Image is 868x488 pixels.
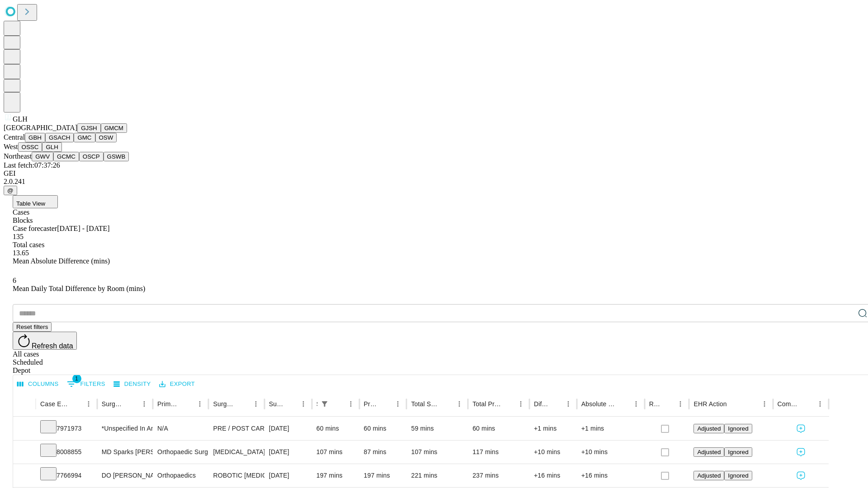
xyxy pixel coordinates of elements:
[728,449,748,455] span: Ignored
[693,471,724,480] button: Adjusted
[157,377,197,391] button: Export
[40,400,69,408] div: Case Epic Id
[65,377,108,391] button: Show filters
[40,417,93,440] div: 7971973
[411,464,463,487] div: 221 mins
[102,441,148,464] div: MD Sparks [PERSON_NAME] Md
[297,398,310,410] button: Menu
[728,398,741,410] button: Sort
[13,195,58,208] button: Table View
[379,398,392,410] button: Sort
[4,133,25,141] span: Central
[411,400,439,408] div: Total Scheduled Duration
[4,152,32,160] span: Northeast
[53,152,79,161] button: GCMC
[111,377,153,391] button: Density
[13,241,44,249] span: Total cases
[213,464,259,487] div: ROBOTIC [MEDICAL_DATA] TOTAL HIP
[332,398,344,410] button: Sort
[102,464,148,487] div: DO [PERSON_NAME] [PERSON_NAME]
[70,398,82,410] button: Sort
[18,445,31,460] button: Expand
[801,398,814,410] button: Sort
[25,133,45,142] button: GBH
[693,400,726,408] div: EHR Action
[157,464,204,487] div: Orthopaedics
[472,417,525,440] div: 60 mins
[32,152,53,161] button: GWV
[316,441,355,464] div: 107 mins
[18,142,42,152] button: OSSC
[814,398,826,410] button: Menu
[364,441,402,464] div: 87 mins
[4,143,18,150] span: West
[316,464,355,487] div: 197 mins
[364,417,402,440] div: 60 mins
[534,400,548,408] div: Difference
[534,464,572,487] div: +16 mins
[4,186,17,195] button: @
[4,161,60,169] span: Last fetch: 07:37:26
[57,225,109,232] span: [DATE] - [DATE]
[269,464,307,487] div: [DATE]
[728,472,748,479] span: Ignored
[318,398,331,410] button: Show filters
[213,417,259,440] div: PRE / POST CARE
[724,471,752,480] button: Ignored
[344,398,357,410] button: Menu
[674,398,687,410] button: Menu
[724,424,752,433] button: Ignored
[104,152,129,161] button: GSWB
[269,417,307,440] div: [DATE]
[4,124,77,131] span: [GEOGRAPHIC_DATA]
[79,152,104,161] button: OSCP
[697,449,721,455] span: Adjusted
[411,417,463,440] div: 59 mins
[392,398,404,410] button: Menu
[693,424,724,433] button: Adjusted
[157,441,204,464] div: Orthopaedic Surgery
[472,464,525,487] div: 237 mins
[4,169,864,178] div: GEI
[45,133,74,142] button: GSACH
[32,342,73,350] span: Refresh data
[630,398,642,410] button: Menu
[364,400,378,408] div: Predicted In Room Duration
[102,400,124,408] div: Surgeon Name
[13,225,57,232] span: Case forecaster
[534,441,572,464] div: +10 mins
[284,398,297,410] button: Sort
[581,464,640,487] div: +16 mins
[728,425,748,432] span: Ignored
[316,417,355,440] div: 60 mins
[15,377,61,391] button: Select columns
[411,441,463,464] div: 107 mins
[102,417,148,440] div: *Unspecified In And Out Surgery Glh
[16,200,45,207] span: Table View
[724,447,752,457] button: Ignored
[649,400,661,408] div: Resolved in EHR
[157,417,204,440] div: N/A
[72,374,81,383] span: 1
[74,133,95,142] button: GMC
[318,398,331,410] div: 1 active filter
[697,472,721,479] span: Adjusted
[237,398,250,410] button: Sort
[77,123,101,133] button: GJSH
[40,441,93,464] div: 8008855
[581,441,640,464] div: +10 mins
[157,400,180,408] div: Primary Service
[13,285,145,292] span: Mean Daily Total Difference by Room (mins)
[549,398,562,410] button: Sort
[13,233,24,240] span: 135
[82,398,95,410] button: Menu
[13,257,110,265] span: Mean Absolute Difference (mins)
[4,178,864,186] div: 2.0.241
[138,398,151,410] button: Menu
[758,398,771,410] button: Menu
[693,447,724,457] button: Adjusted
[514,398,527,410] button: Menu
[472,400,501,408] div: Total Predicted Duration
[181,398,193,410] button: Sort
[40,464,93,487] div: 7766994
